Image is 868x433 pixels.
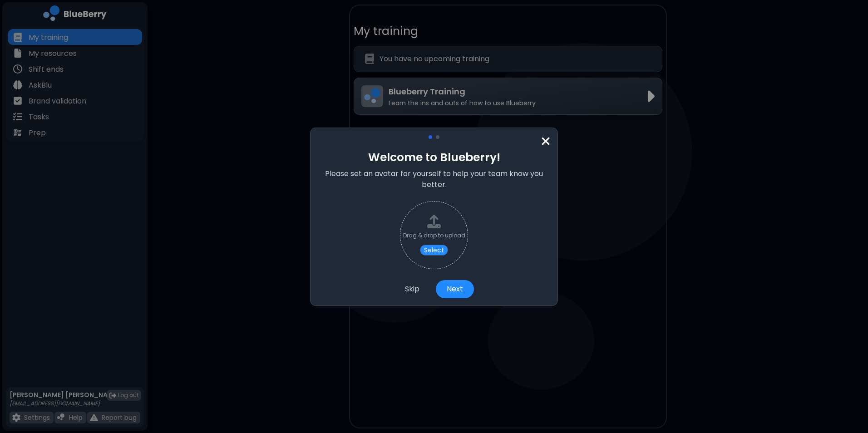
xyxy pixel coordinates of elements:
button: Select [420,245,448,256]
div: Drag & drop to upload [403,232,465,239]
p: Please set an avatar for yourself to help your team know you better. [318,168,550,190]
p: Welcome to Blueberry! [318,150,550,165]
img: upload [427,215,441,228]
img: close icon [541,135,550,148]
button: Next [436,280,474,298]
button: Skip [394,280,430,298]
